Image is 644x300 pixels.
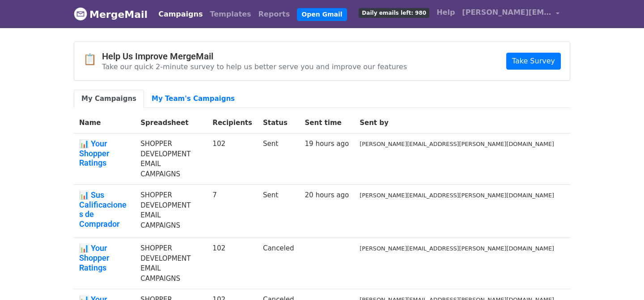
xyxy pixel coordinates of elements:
a: My Campaigns [74,90,144,108]
td: Sent [258,185,300,238]
th: Sent by [354,112,559,133]
a: MergeMail [74,5,148,24]
small: [PERSON_NAME][EMAIL_ADDRESS][PERSON_NAME][DOMAIN_NAME] [360,141,554,147]
small: [PERSON_NAME][EMAIL_ADDRESS][PERSON_NAME][DOMAIN_NAME] [360,245,554,252]
a: 20 hours ago [305,191,349,199]
a: [PERSON_NAME][EMAIL_ADDRESS][PERSON_NAME][DOMAIN_NAME] [458,4,563,25]
a: Help [433,4,458,21]
td: 7 [207,185,258,238]
img: MergeMail logo [74,7,87,21]
td: SHOPPER DEVELOPMENT EMAIL CAMPAIGNS [135,238,207,289]
td: 102 [207,238,258,289]
th: Name [74,112,135,133]
td: Canceled [258,238,300,289]
a: My Team's Campaigns [144,90,242,108]
th: Sent time [300,112,355,133]
a: Daily emails left: 980 [355,4,433,21]
a: Take Survey [506,53,561,70]
p: Take our quick 2-minute survey to help us better serve you and improve our features [102,62,407,71]
span: Daily emails left: 980 [359,8,429,18]
a: Reports [255,5,294,23]
td: SHOPPER DEVELOPMENT EMAIL CAMPAIGNS [135,185,207,238]
th: Recipients [207,112,258,133]
a: 📊 Sus Calificaciones de Comprador [79,190,130,229]
span: [PERSON_NAME][EMAIL_ADDRESS][PERSON_NAME][DOMAIN_NAME] [462,7,551,18]
small: [PERSON_NAME][EMAIL_ADDRESS][PERSON_NAME][DOMAIN_NAME] [360,192,554,199]
th: Status [258,112,300,133]
a: 📊 Your Shopper Ratings [79,139,130,168]
td: Sent [258,133,300,185]
a: 19 hours ago [305,140,349,148]
a: 📊 Your Shopper Ratings [79,243,130,272]
td: 102 [207,133,258,185]
th: Spreadsheet [135,112,207,133]
a: Templates [206,5,254,23]
td: SHOPPER DEVELOPMENT EMAIL CAMPAIGNS [135,133,207,185]
h4: Help Us Improve MergeMail [102,51,407,62]
span: 📋 [83,53,102,66]
iframe: Chat Widget [599,257,644,300]
a: Campaigns [155,5,206,23]
a: Open Gmail [297,8,347,21]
